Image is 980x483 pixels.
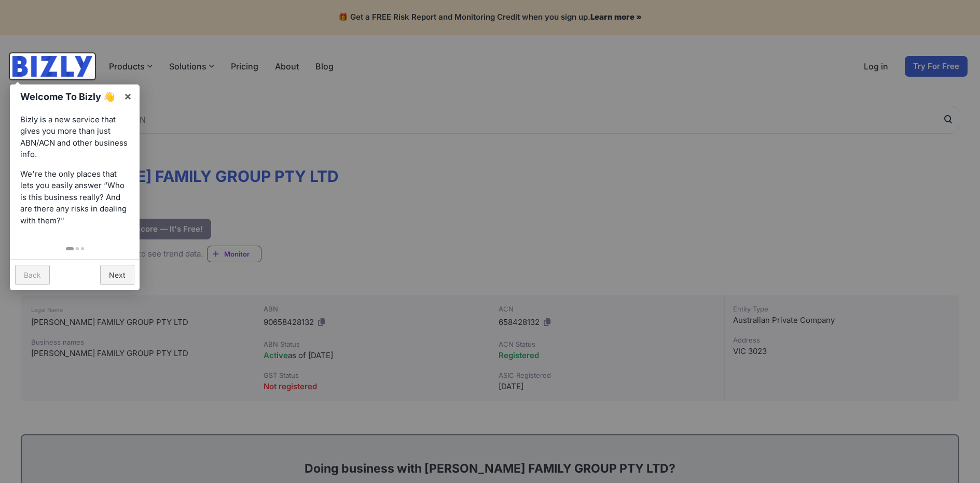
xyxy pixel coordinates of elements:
[20,114,129,161] p: Bizly is a new service that gives you more than just ABN/ACN and other business info.
[116,84,140,108] a: ×
[20,90,118,104] h1: Welcome To Bizly 👋
[100,265,134,285] a: Next
[20,168,129,227] p: We're the only places that lets you easily answer “Who is this business really? And are there any...
[15,265,50,285] a: Back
